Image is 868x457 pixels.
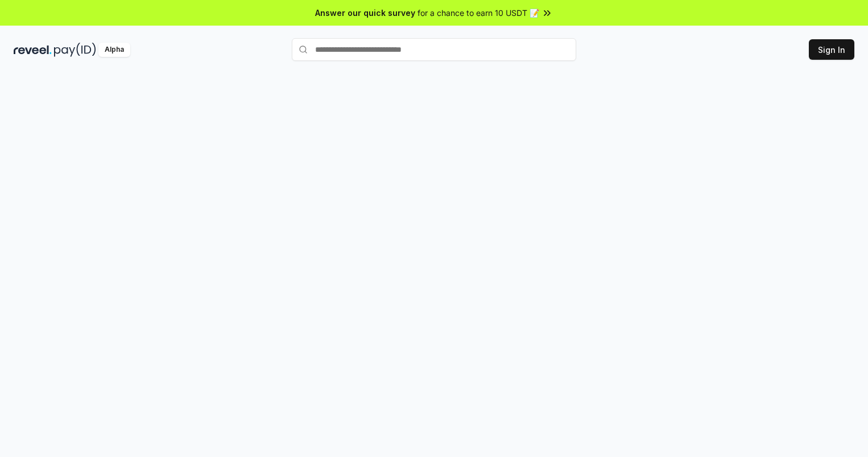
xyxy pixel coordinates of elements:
span: for a chance to earn 10 USDT 📝 [418,7,539,19]
div: Alpha [98,43,130,57]
button: Sign In [809,39,854,60]
img: pay_id [54,43,96,57]
span: Answer our quick survey [315,7,415,19]
img: reveel_dark [14,43,52,57]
